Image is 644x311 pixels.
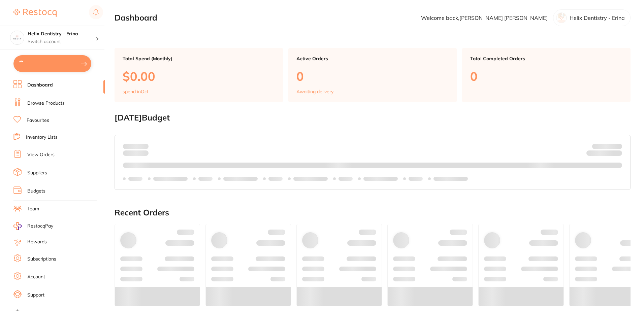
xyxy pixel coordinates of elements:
[123,143,149,149] p: Spent:
[13,222,22,230] img: RestocqPay
[27,206,39,212] a: Team
[409,176,423,181] p: Labels
[27,292,44,299] a: Support
[27,188,45,195] a: Budgets
[123,149,149,157] p: month
[288,48,457,102] a: Active Orders0Awaiting delivery
[137,143,149,149] strong: $0.00
[586,149,622,157] p: Remaining:
[296,69,449,83] p: 0
[223,176,258,181] p: Labels extended
[13,5,57,21] a: Restocq Logo
[433,176,468,181] p: Labels extended
[363,176,398,181] p: Labels extended
[28,38,96,45] p: Switch account
[462,48,631,102] a: Total Completed Orders0
[27,117,49,124] a: Favourites
[123,56,275,61] p: Total Spend (Monthly)
[115,113,631,123] h2: [DATE] Budget
[26,134,58,141] a: Inventory Lists
[153,176,188,181] p: Labels extended
[268,176,283,181] p: Labels
[10,31,24,44] img: Helix Dentistry - Erina
[592,143,622,149] p: Budget:
[293,176,328,181] p: Labels extended
[27,151,55,158] a: View Orders
[27,82,53,89] a: Dashboard
[115,13,157,23] h2: Dashboard
[296,56,449,61] p: Active Orders
[27,223,53,230] span: RestocqPay
[609,143,622,149] strong: $NaN
[13,222,53,230] a: RestocqPay
[570,15,625,21] p: Helix Dentistry - Erina
[123,89,149,94] p: spend in Oct
[470,56,622,61] p: Total Completed Orders
[296,89,333,94] p: Awaiting delivery
[128,176,142,181] p: Labels
[339,176,353,181] p: Labels
[28,31,96,37] h4: Helix Dentistry - Erina
[27,274,45,280] a: Account
[27,100,65,107] a: Browse Products
[470,69,622,83] p: 0
[27,256,56,263] a: Subscriptions
[13,9,57,17] img: Restocq Logo
[115,208,631,217] h2: Recent Orders
[123,69,275,83] p: $0.00
[115,48,283,102] a: Total Spend (Monthly)$0.00spend inOct
[198,176,213,181] p: Labels
[27,239,47,245] a: Rewards
[421,15,548,21] p: Welcome back, [PERSON_NAME] [PERSON_NAME]
[610,151,622,158] strong: $0.00
[27,170,47,176] a: Suppliers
